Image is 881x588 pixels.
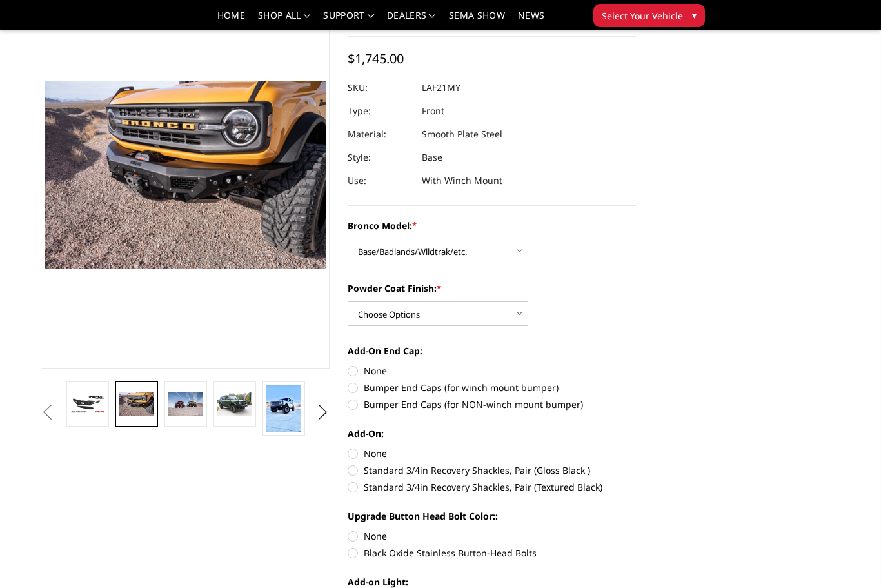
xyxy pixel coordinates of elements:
[518,11,544,30] a: News
[348,344,637,358] label: Add-On End Cap:
[348,546,637,560] label: Black Oxide Stainless Button-Head Bolts
[422,169,502,192] dd: With Winch Mount
[348,364,637,378] label: None
[348,427,637,440] label: Add-On:
[266,385,301,432] img: Bronco Base Front (winch mount)
[348,381,637,394] label: Bumper End Caps (for winch mount bumper)
[119,392,154,416] img: Bronco Base Front (winch mount)
[593,4,705,27] button: Select Your Vehicle
[348,463,637,477] label: Standard 3/4in Recovery Shackles, Pair (Gloss Black )
[817,526,881,588] iframe: Chat Widget
[348,398,637,411] label: Bumper End Caps (for NON-winch mount bumper)
[348,529,637,543] label: None
[692,8,697,22] span: ▾
[422,123,502,146] dd: Smooth Plate Steel
[348,123,412,146] dt: Material:
[387,11,436,30] a: Dealers
[323,11,374,30] a: Support
[217,11,245,30] a: Home
[422,76,460,99] dd: LAF21MY
[348,76,412,99] dt: SKU:
[348,50,404,67] span: $1,745.00
[258,11,310,30] a: shop all
[422,146,442,169] dd: Base
[348,146,412,169] dt: Style:
[348,219,637,232] label: Bronco Model:
[449,11,505,30] a: SEMA Show
[348,509,637,523] label: Upgrade Button Head Bolt Color::
[348,99,412,123] dt: Type:
[348,447,637,460] label: None
[70,394,105,414] img: Freedom Series - Bronco Base Front Bumper
[348,169,412,192] dt: Use:
[217,392,252,416] img: Bronco Base Front (winch mount)
[37,403,57,422] button: Previous
[313,403,332,422] button: Next
[422,99,444,123] dd: Front
[348,281,637,295] label: Powder Coat Finish:
[168,392,203,416] img: Bronco Base Front (winch mount)
[348,480,637,494] label: Standard 3/4in Recovery Shackles, Pair (Textured Black)
[602,9,683,23] span: Select Your Vehicle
